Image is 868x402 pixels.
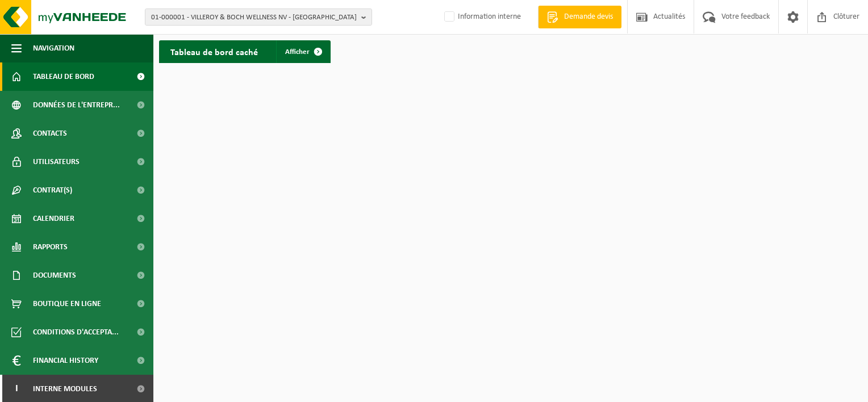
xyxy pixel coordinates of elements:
span: Boutique en ligne [33,290,101,318]
span: Calendrier [33,204,74,233]
span: Tableau de bord [33,62,94,91]
button: 01-000001 - VILLEROY & BOCH WELLNESS NV - [GEOGRAPHIC_DATA] [145,9,372,26]
span: Afficher [285,48,310,56]
h2: Tableau de bord caché [159,40,269,62]
a: Afficher [276,40,329,63]
span: Données de l'entrepr... [33,91,120,119]
span: Contacts [33,119,67,148]
span: 01-000001 - VILLEROY & BOCH WELLNESS NV - [GEOGRAPHIC_DATA] [151,9,357,26]
span: Financial History [33,346,98,375]
span: Conditions d'accepta... [33,318,119,346]
span: Documents [33,261,76,290]
label: Information interne [442,9,521,26]
span: Utilisateurs [33,148,80,176]
span: Rapports [33,233,68,261]
span: Navigation [33,34,74,62]
span: Demande devis [561,11,616,23]
a: Demande devis [538,6,621,28]
span: Contrat(s) [33,176,72,204]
